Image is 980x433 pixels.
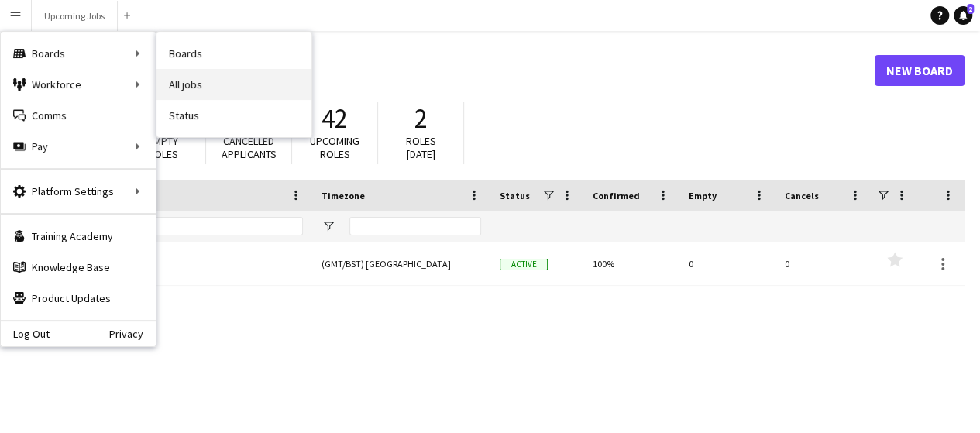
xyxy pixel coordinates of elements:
[148,134,178,161] span: Empty roles
[500,190,530,201] span: Status
[1,38,156,69] div: Boards
[222,134,277,161] span: Cancelled applicants
[593,190,640,201] span: Confirmed
[322,190,365,201] span: Timezone
[775,242,872,285] div: 0
[156,100,311,131] a: Status
[36,242,303,286] a: Upcoming Jobs
[322,101,348,136] span: 42
[109,328,156,340] a: Privacy
[32,1,118,31] button: Upcoming Jobs
[156,38,311,69] a: Boards
[349,217,481,235] input: Timezone Filter Input
[1,69,156,100] div: Workforce
[310,134,359,161] span: Upcoming roles
[414,101,428,136] span: 2
[1,252,156,283] a: Knowledge Base
[156,69,311,100] a: All jobs
[312,242,490,285] div: (GMT/BST) [GEOGRAPHIC_DATA]
[875,55,965,86] a: New Board
[322,219,335,233] button: Open Filter Menu
[1,283,156,314] a: Product Updates
[500,259,548,270] span: Active
[64,217,303,235] input: Board name Filter Input
[1,100,156,131] a: Comms
[1,328,50,340] a: Log Out
[1,221,156,252] a: Training Academy
[406,134,436,161] span: Roles [DATE]
[27,59,875,82] h1: Boards
[1,131,156,162] div: Pay
[967,4,974,14] span: 2
[689,190,717,201] span: Empty
[1,176,156,207] div: Platform Settings
[785,190,819,201] span: Cancels
[679,242,775,285] div: 0
[583,242,679,285] div: 100%
[954,6,972,25] a: 2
